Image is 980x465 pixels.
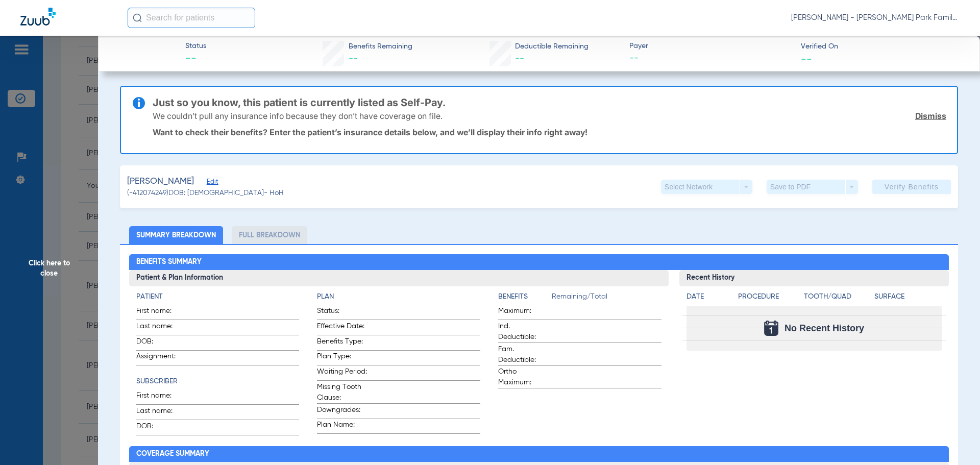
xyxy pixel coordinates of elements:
span: Assignment: [136,351,186,365]
app-breakdown-title: Tooth/Quad [804,291,871,306]
p: Want to check their benefits? Enter the patient’s insurance details below, and we’ll display thei... [153,127,946,137]
span: Downgrades: [317,405,367,419]
img: Search Icon [133,13,142,22]
span: Benefits Type: [317,336,367,350]
h4: Patient [136,291,300,302]
span: (-412074249) DOB: [DEMOGRAPHIC_DATA] - HoH [127,188,284,199]
span: Ind. Deductible: [498,321,548,342]
h4: Subscriber [136,376,300,387]
span: -- [349,54,358,63]
h4: Procedure [738,291,800,302]
span: Waiting Period: [317,366,367,380]
h4: Benefits [498,291,552,302]
span: Last name: [136,321,186,335]
span: Remaining/Total [552,291,661,306]
span: Effective Date: [317,321,367,335]
span: First name: [136,306,186,320]
span: Maximum: [498,306,548,320]
span: Ortho Maximum: [498,366,548,388]
h3: Patient & Plan Information [129,270,669,286]
span: DOB: [136,421,186,435]
img: Calendar [764,321,778,336]
span: Last name: [136,406,186,420]
span: DOB: [136,336,186,350]
app-breakdown-title: Surface [874,291,942,306]
h2: Coverage Summary [129,446,949,462]
span: Missing Tooth Clause: [317,382,367,403]
h4: Surface [874,291,942,302]
span: Fam. Deductible: [498,344,548,365]
li: Full Breakdown [232,226,307,244]
span: Plan Name: [317,420,367,433]
span: [PERSON_NAME] [127,175,194,188]
span: Benefits Remaining [349,41,412,52]
span: Payer [629,41,792,52]
p: We couldn’t pull any insurance info because they don’t have coverage on file. [153,111,443,121]
li: Summary Breakdown [129,226,223,244]
h4: Date [687,291,729,302]
span: Deductible Remaining [515,41,589,52]
img: Zuub Logo [20,8,56,26]
span: -- [515,54,524,63]
span: First name: [136,390,186,404]
h4: Tooth/Quad [804,291,871,302]
h3: Recent History [679,270,949,286]
app-breakdown-title: Date [687,291,729,306]
span: Edit [207,178,216,188]
h3: Just so you know, this patient is currently listed as Self-Pay. [153,97,946,108]
h4: Plan [317,291,480,302]
span: -- [801,53,812,64]
a: Dismiss [915,111,946,121]
app-breakdown-title: Procedure [738,291,800,306]
app-breakdown-title: Benefits [498,291,552,306]
img: info-icon [133,97,145,109]
span: -- [629,52,792,65]
span: No Recent History [785,323,864,333]
span: Status: [317,306,367,320]
span: Status [185,41,206,52]
span: [PERSON_NAME] - [PERSON_NAME] Park Family Dentistry [791,13,960,23]
h2: Benefits Summary [129,254,949,271]
span: -- [185,52,206,66]
span: Plan Type: [317,351,367,365]
input: Search for patients [128,8,255,28]
span: Verified On [801,41,964,52]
